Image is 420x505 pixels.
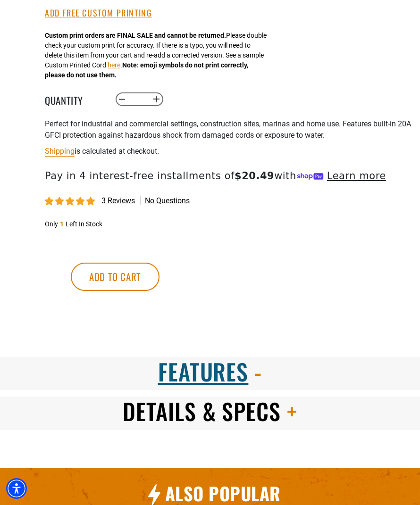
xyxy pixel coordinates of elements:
span: Perfect for industrial and commercial settings, construction sites, marinas and home use. Feature... [45,119,411,140]
h2: Also Popular [165,482,281,505]
strong: Custom print orders are FINAL SALE and cannot be returned. [45,32,226,39]
button: Add Free Custom Printing [45,8,152,18]
span: Details & Specs [123,394,281,428]
button: here [108,60,120,70]
span: 1 [60,220,64,228]
span: Only [45,220,58,228]
span: 5.00 stars [45,197,97,206]
div: Please double check your custom print for accuracy. If there is a typo, you will need to delete t... [45,31,267,80]
div: is calculated at checkout. [45,145,413,157]
span: Features [158,355,249,388]
a: Shipping [45,147,75,156]
span: No questions [145,196,190,206]
button: Add to cart [71,263,160,291]
div: Accessibility Menu [6,478,27,499]
strong: Note: emoji symbols do not print correctly, please do not use them. [45,61,248,79]
span: 3 reviews [101,196,135,205]
label: Quantity [45,93,92,105]
span: Left In Stock [66,220,102,228]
